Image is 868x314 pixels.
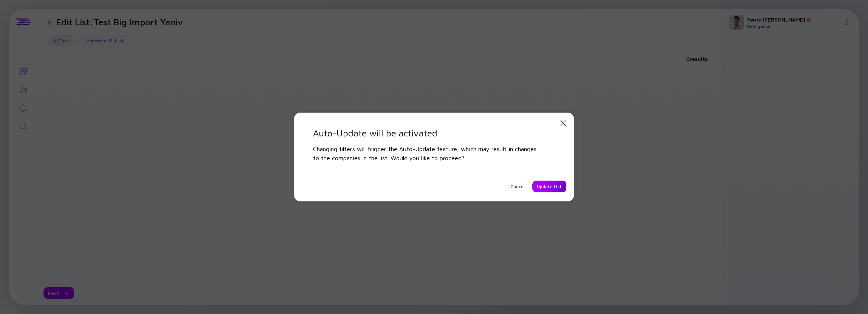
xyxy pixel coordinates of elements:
[313,128,555,138] h1: Auto-Update will be activated
[313,144,540,162] div: Changing filters will trigger the Auto-Update feature, which may result in changes to the compani...
[506,181,529,192] button: Cancel
[532,181,566,192] button: Update List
